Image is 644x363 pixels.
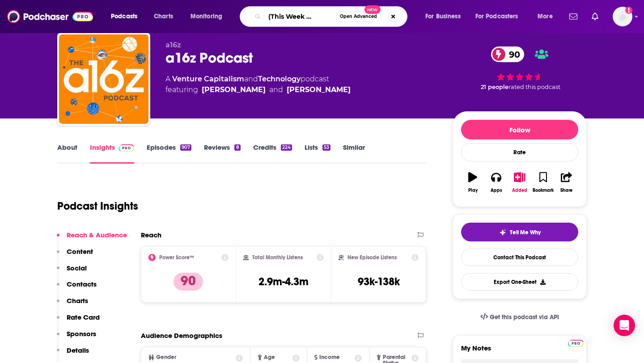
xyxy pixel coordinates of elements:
[461,344,578,359] label: My Notes
[148,9,178,24] a: Charts
[358,275,400,288] h3: 93k-138k
[508,166,531,198] button: Added
[57,280,97,296] button: Contacts
[180,144,191,151] div: 907
[568,338,584,347] a: Pro website
[57,231,127,247] button: Reach & Audience
[305,143,330,164] a: Lists53
[258,75,301,83] a: Technology
[566,9,581,24] a: Show notifications dropdown
[531,9,564,24] button: open menu
[364,5,381,14] span: New
[481,84,508,90] span: 21 people
[67,247,93,256] p: Content
[461,249,578,266] a: Contact This Podcast
[475,10,518,23] span: For Podcasters
[154,10,173,23] span: Charts
[512,188,527,193] div: Added
[57,346,89,363] button: Details
[67,296,88,305] p: Charts
[531,166,555,198] button: Bookmark
[470,9,531,24] button: open menu
[204,143,240,164] a: Reviews8
[90,143,134,164] a: InsightsPodchaser Pro
[287,84,351,95] a: Sonal Chokshi
[141,331,222,340] h2: Audience Demographics
[165,74,351,95] div: A podcast
[7,8,93,25] img: Podchaser - Follow, Share and Rate Podcasts
[67,231,127,239] p: Reach & Audience
[555,166,578,198] button: Share
[491,188,502,193] div: Apps
[269,84,283,95] span: and
[461,223,578,241] button: tell me why sparkleTell Me Why
[258,275,309,288] h3: 2.9m-4.3m
[67,313,100,321] p: Rate Card
[568,340,584,347] img: Podchaser Pro
[425,10,461,23] span: For Business
[57,143,77,164] a: About
[453,41,587,96] div: 90 21 peoplerated this podcast
[59,34,148,124] img: a16z Podcast
[67,264,87,272] p: Social
[461,143,578,161] div: Rate
[461,273,578,291] button: Export One-Sheet
[319,355,340,360] span: Income
[159,254,194,261] h2: Power Score™
[57,296,88,313] button: Charts
[499,229,506,236] img: tell me why sparkle
[264,355,275,360] span: Age
[281,144,292,151] div: 224
[614,315,635,336] div: Open Intercom Messenger
[165,41,181,49] span: a16z
[147,143,191,164] a: Episodes907
[105,9,149,24] button: open menu
[461,166,484,198] button: Play
[473,306,566,328] a: Get this podcast via API
[461,120,578,139] button: Follow
[625,7,632,14] svg: Add a profile image
[67,329,96,338] p: Sponsors
[500,46,525,62] span: 90
[533,188,554,193] div: Bookmark
[57,329,96,346] button: Sponsors
[111,10,137,23] span: Podcasts
[202,84,266,95] a: Hanne Winarsky
[510,229,541,236] span: Tell Me Why
[172,75,244,83] a: Venture Capitalism
[248,6,416,27] div: Search podcasts, credits, & more...
[264,9,336,24] input: Search podcasts, credits, & more...
[491,46,525,62] a: 90
[174,273,203,291] p: 90
[343,143,365,164] a: Similar
[156,355,176,360] span: Gender
[119,144,134,152] img: Podchaser Pro
[340,14,377,19] span: Open Advanced
[234,144,240,151] div: 8
[613,7,632,26] span: Logged in as autumncomm
[508,84,560,90] span: rated this podcast
[252,254,303,261] h2: Total Monthly Listens
[347,254,397,261] h2: New Episode Listens
[588,9,602,24] a: Show notifications dropdown
[538,10,553,23] span: More
[67,280,97,288] p: Contacts
[244,75,258,83] span: and
[468,188,478,193] div: Play
[57,247,93,264] button: Content
[484,166,508,198] button: Apps
[613,7,632,26] img: User Profile
[184,9,234,24] button: open menu
[67,346,89,355] p: Details
[253,143,292,164] a: Credits224
[57,199,138,213] h1: Podcast Insights
[322,144,330,151] div: 53
[490,313,559,321] span: Get this podcast via API
[560,188,572,193] div: Share
[191,10,222,23] span: Monitoring
[336,11,381,22] button: Open AdvancedNew
[419,9,472,24] button: open menu
[613,7,632,26] button: Show profile menu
